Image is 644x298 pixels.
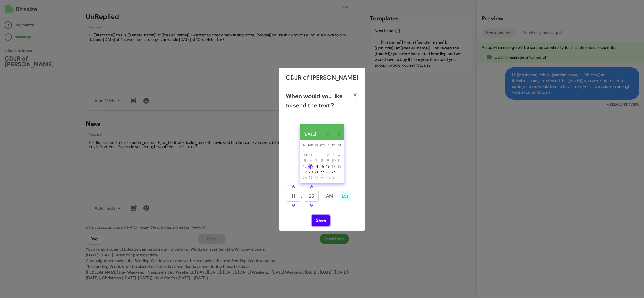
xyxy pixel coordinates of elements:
div: 8 [319,158,325,163]
button: October 27, 2025 [308,175,313,181]
td: : [301,190,304,202]
button: October 14, 2025 [313,164,319,169]
div: 22 [319,170,325,175]
div: 11 [337,158,342,163]
button: October 6, 2025 [308,158,313,164]
div: 5 [302,158,307,163]
div: 24 [331,170,336,175]
div: 19 [302,170,307,175]
button: Choose month and year [299,128,322,140]
button: October 8, 2025 [319,158,325,164]
input: MM [304,191,319,202]
button: October 28, 2025 [313,175,319,181]
div: 26 [302,175,307,181]
div: 23 [325,170,330,175]
button: October 18, 2025 [336,164,342,169]
h2: When would you like to send the text ? [286,92,347,110]
button: October 5, 2025 [302,158,308,164]
button: Previous month [322,128,333,140]
div: 25 [337,170,342,175]
button: October 10, 2025 [331,158,336,164]
div: 9 [325,158,330,163]
button: October 20, 2025 [308,169,313,175]
div: 21 [314,170,319,175]
button: October 12, 2025 [302,164,308,169]
div: 2 [325,152,330,158]
div: 16 [325,164,330,169]
span: Mo [308,143,313,147]
input: HH [286,191,300,202]
div: 6 [308,158,313,163]
span: Su [303,143,306,147]
button: October 23, 2025 [325,169,331,175]
button: October 29, 2025 [319,175,325,181]
span: [DATE] [303,129,316,139]
div: 18 [337,164,342,169]
button: October 1, 2025 [319,152,325,158]
span: Th [326,143,329,147]
span: Tu [315,143,318,147]
div: 15 [319,164,325,169]
button: October 2, 2025 [325,152,331,158]
button: October 19, 2025 [302,169,308,175]
div: 3 [331,152,336,158]
div: 30 [325,175,330,181]
div: 31 [331,175,336,181]
div: 27 [308,175,313,181]
span: We [320,143,325,147]
button: Save [312,215,330,226]
button: October 9, 2025 [325,158,331,164]
button: Next month [333,128,345,140]
div: 12 [302,164,307,169]
div: CDJR of [PERSON_NAME] [279,68,365,87]
span: Sa [338,143,341,147]
div: 14 [314,164,319,169]
button: October 11, 2025 [336,158,342,164]
button: October 16, 2025 [325,164,331,169]
span: Fr [332,143,335,147]
button: October 24, 2025 [331,169,336,175]
button: October 31, 2025 [331,175,336,181]
button: October 4, 2025 [336,152,342,158]
div: 10 [331,158,336,163]
button: October 25, 2025 [336,169,342,175]
div: 28 [314,175,319,181]
div: 7 [314,158,319,163]
button: October 17, 2025 [331,164,336,169]
div: 20 [308,170,313,175]
button: October 26, 2025 [302,175,308,181]
div: 13 [308,164,313,169]
button: October 13, 2025 [308,164,313,169]
button: October 7, 2025 [313,158,319,164]
button: October 22, 2025 [319,169,325,175]
div: 4 [337,152,342,158]
div: 1 [319,152,325,158]
button: October 21, 2025 [313,169,319,175]
div: 17 [331,164,336,169]
div: 29 [319,175,325,181]
td: OCT [302,152,319,158]
button: AM [322,191,337,202]
button: October 3, 2025 [331,152,336,158]
button: October 30, 2025 [325,175,331,181]
div: EST [340,191,351,201]
button: October 15, 2025 [319,164,325,169]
